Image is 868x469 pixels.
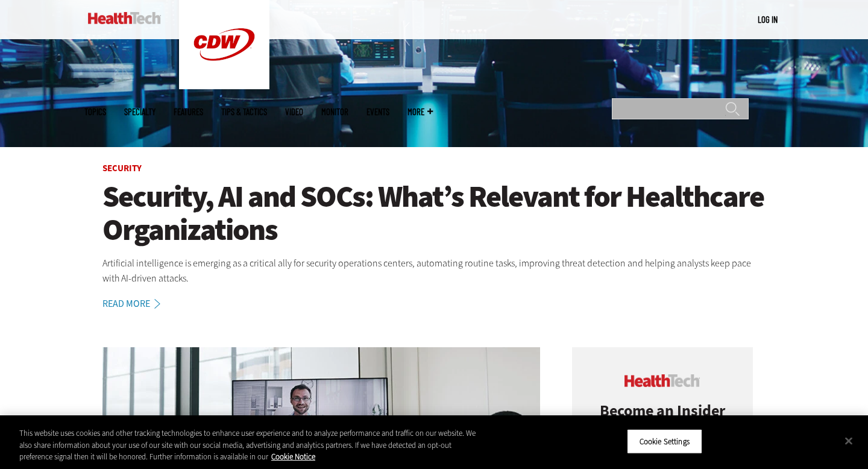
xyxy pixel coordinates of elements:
span: Specialty [124,107,156,116]
a: Events [366,107,389,116]
div: User menu [758,13,778,26]
a: Tips & Tactics [221,107,267,116]
a: Video [285,107,303,116]
p: Artificial intelligence is emerging as a critical ally for security operations centers, automatin... [102,256,766,286]
button: Cookie Settings [627,429,702,454]
span: Topics [84,107,106,116]
a: Log in [758,14,778,25]
a: Read More [102,299,174,309]
a: More information about your privacy [271,452,315,462]
a: Security, AI and SOCs: What’s Relevant for Healthcare Organizations [102,180,766,247]
span: Become an Insider [600,400,725,421]
a: Security [102,162,142,174]
span: More [407,107,433,116]
div: This website uses cookies and other tracking technologies to enhance user experience and to analy... [19,427,477,463]
a: Features [174,107,203,116]
button: Close [835,427,862,454]
a: CDW [179,80,269,92]
a: MonITor [321,107,348,116]
img: cdw insider logo [624,374,700,387]
img: Home [88,12,161,24]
